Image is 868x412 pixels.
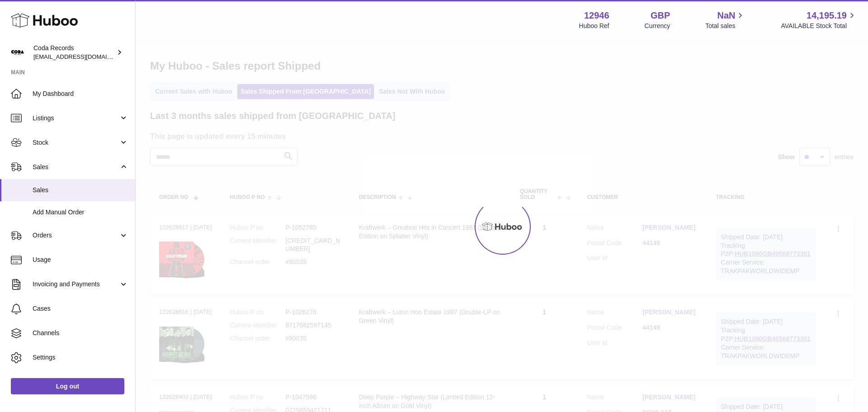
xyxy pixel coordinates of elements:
a: NaN Total sales [705,9,745,30]
span: Usage [33,256,128,264]
strong: 12946 [584,9,609,22]
div: Huboo Ref [579,22,609,30]
a: 14,195.19 AVAILABLE Stock Total [781,9,857,30]
span: 14,195.19 [807,9,847,22]
span: Invoicing and Payments [33,280,119,289]
span: Channels [33,329,128,337]
span: AVAILABLE Stock Total [781,22,857,30]
span: Total sales [705,22,745,30]
span: Stock [33,138,119,147]
span: NaN [717,9,735,22]
span: Add Manual Order [33,208,128,217]
span: Orders [33,231,119,240]
div: Currency [645,22,670,30]
a: Log out [11,378,124,394]
span: Cases [33,304,128,313]
span: Sales [33,186,128,194]
span: My Dashboard [33,90,128,98]
img: internalAdmin-12946@internal.huboo.com [11,46,24,59]
div: Coda Records [33,44,115,61]
span: [EMAIL_ADDRESS][DOMAIN_NAME] [33,53,133,60]
span: Listings [33,114,119,123]
span: Sales [33,163,119,171]
span: Settings [33,353,128,362]
strong: GBP [651,9,670,22]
